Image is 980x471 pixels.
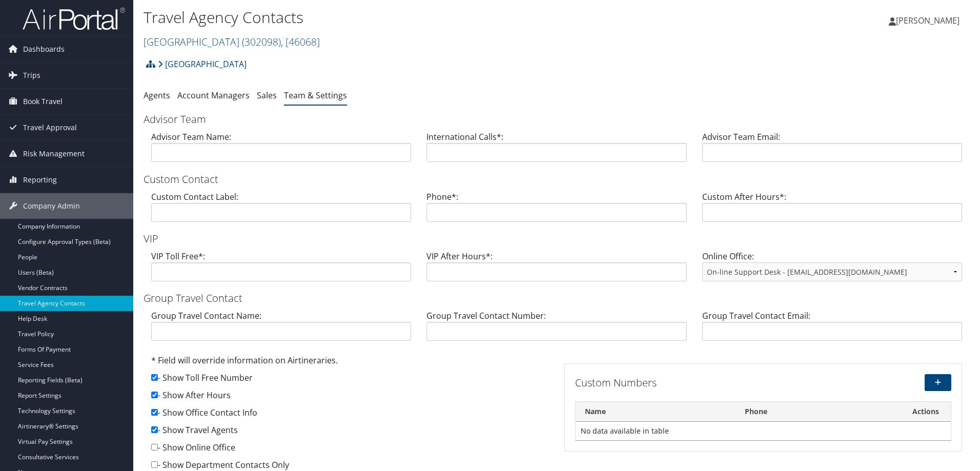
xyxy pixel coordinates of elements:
[23,115,77,140] span: Travel Approval
[144,232,970,246] h3: VIP
[144,35,320,49] a: [GEOGRAPHIC_DATA]
[177,90,250,101] a: Account Managers
[144,250,419,290] div: VIP Toll Free*:
[889,5,970,36] a: [PERSON_NAME]
[284,90,347,101] a: Team & Settings
[419,310,694,349] div: Group Travel Contact Number:
[23,141,85,167] span: Risk Management
[144,90,170,101] a: Agents
[158,54,247,74] a: [GEOGRAPHIC_DATA]
[695,250,970,290] div: Online Office:
[901,402,951,422] th: Actions: activate to sort column ascending
[695,310,970,349] div: Group Travel Contact Email:
[151,372,549,389] div: - Show Toll Free Number
[576,422,951,440] td: No data available in table
[419,131,694,170] div: International Calls*:
[151,354,549,372] div: * Field will override information on Airtineraries.
[242,35,281,49] span: ( 302098 )
[144,291,970,305] h3: Group Travel Contact
[144,7,695,28] h1: Travel Agency Contacts
[23,193,80,219] span: Company Admin
[144,172,970,187] h3: Custom Contact
[576,402,736,422] th: Name: activate to sort column descending
[896,15,959,26] span: [PERSON_NAME]
[23,89,63,114] span: Book Travel
[23,63,40,88] span: Trips
[257,90,277,101] a: Sales
[151,389,549,406] div: - Show After Hours
[419,191,694,230] div: Phone*:
[695,131,970,170] div: Advisor Team Email:
[736,402,901,422] th: Phone: activate to sort column ascending
[419,250,694,290] div: VIP After Hours*:
[144,191,419,230] div: Custom Contact Label:
[23,7,125,31] img: airportal-logo.png
[23,36,65,62] span: Dashboards
[575,376,823,390] h3: Custom Numbers
[144,131,419,170] div: Advisor Team Name:
[144,310,419,349] div: Group Travel Contact Name:
[151,424,549,441] div: - Show Travel Agents
[695,191,970,230] div: Custom After Hours*:
[151,441,549,459] div: - Show Online Office
[23,167,57,193] span: Reporting
[144,112,970,127] h3: Advisor Team
[151,406,549,424] div: - Show Office Contact Info
[281,35,320,49] span: , [ 46068 ]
